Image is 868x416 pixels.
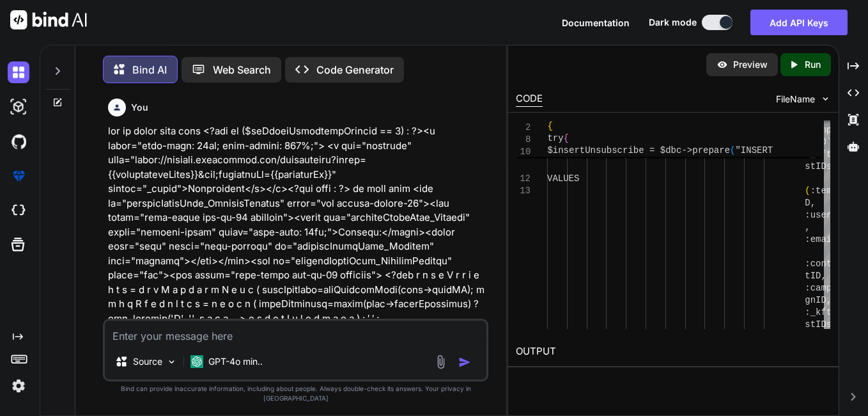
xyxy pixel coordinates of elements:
span: :contac [805,259,843,269]
span: D, [805,198,816,208]
button: Documentation [562,16,630,29]
span: try [547,133,563,143]
span: { [564,133,569,143]
span: stIDs` [805,161,837,172]
span: 8 [516,134,531,146]
img: cloudideIcon [8,200,29,221]
button: Add API Keys [750,10,848,35]
span: tID, [805,271,827,281]
h2: OUTPUT [508,337,838,367]
span: VA [547,173,558,184]
span: :userID [805,210,843,220]
p: Web Search [213,62,271,77]
p: Run [805,58,821,71]
img: settings [8,375,29,397]
span: LUES [558,173,580,184]
span: gnID, [805,295,832,305]
img: Pick Models [166,356,177,367]
div: 13 [516,185,531,197]
span: :campai [805,283,843,293]
img: icon [458,356,471,369]
span: ( [805,186,810,196]
span: , [805,222,810,232]
span: $insertUnsubscribe = $dbc->prepare [547,145,730,156]
p: Preview [733,58,768,71]
img: premium [8,165,29,187]
span: Dark mode [649,16,697,29]
span: 2 [516,122,531,134]
span: FileName [776,93,815,106]
p: GPT-4o min.. [208,355,263,368]
span: { [547,121,552,131]
span: `_kftLi [805,149,843,159]
div: CODE [516,92,543,107]
span: ( [730,145,735,156]
span: :email, [805,234,843,244]
span: Documentation [562,17,630,28]
span: stIDs [805,319,832,330]
span: 10 [516,146,531,158]
p: Bind AI [132,62,167,77]
img: Bind AI [10,10,87,29]
img: preview [717,59,728,70]
span: :_kftLi [805,307,843,317]
img: darkAi-studio [8,96,29,118]
span: "INSERT [735,145,773,156]
img: githubDark [8,131,29,152]
img: attachment [433,355,448,369]
p: Source [133,355,162,368]
div: 12 [516,173,531,185]
p: Code Generator [316,62,394,77]
p: Bind can provide inaccurate information, including about people. Always double-check its answers.... [103,384,488,403]
img: GPT-4o mini [190,355,203,368]
img: darkChat [8,61,29,83]
span: :tempI [810,186,842,196]
img: chevron down [820,93,831,104]
h6: You [131,101,148,114]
